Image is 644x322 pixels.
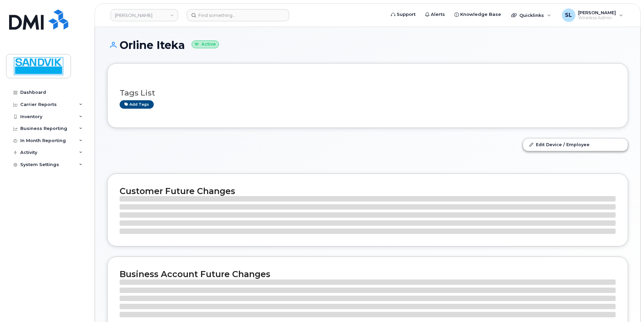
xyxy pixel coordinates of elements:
h2: Business Account Future Changes [120,269,616,279]
h3: Tags List [120,89,616,97]
h2: Customer Future Changes [120,186,616,196]
a: Edit Device / Employee [523,138,628,151]
h1: Orline Iteka [107,39,628,51]
small: Active [192,41,219,48]
a: Add tags [120,100,154,109]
